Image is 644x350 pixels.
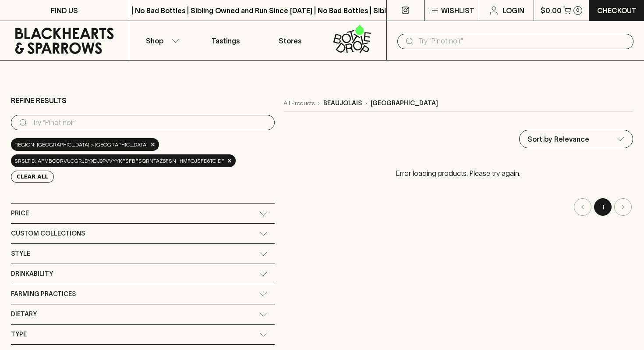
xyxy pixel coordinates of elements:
[11,309,37,320] span: Dietary
[11,224,275,243] div: Custom Collections
[212,36,240,46] p: Tastings
[371,99,438,108] p: [GEOGRAPHIC_DATA]
[146,36,163,46] p: Shop
[283,159,633,187] p: Error loading products. Please try again.
[11,244,275,264] div: Style
[279,36,301,46] p: Stores
[441,5,474,16] p: Wishlist
[11,304,275,324] div: Dietary
[129,21,194,60] button: Shop
[14,157,224,165] span: srsltid: AfmBOorvUCgRjdYXoJ9pVvYYKFSFbfsQrNTAZ8FsN_hMFOJSfD6tcIDf
[11,228,85,239] span: Custom Collections
[11,284,275,304] div: Farming Practices
[51,5,78,16] p: FIND US
[11,248,30,259] span: Style
[597,5,637,16] p: Checkout
[365,99,367,108] p: ›
[323,99,362,108] p: beaujolais
[520,130,633,148] div: Sort by Relevance
[418,34,626,48] input: Try "Pinot noir"
[150,140,156,149] span: ×
[227,156,232,165] span: ×
[11,95,67,106] p: Refine Results
[318,99,320,108] p: ›
[14,140,148,149] span: region: [GEOGRAPHIC_DATA] > [GEOGRAPHIC_DATA]
[283,99,315,108] a: All Products
[194,21,258,60] a: Tastings
[11,325,275,344] div: Type
[258,21,322,60] a: Stores
[527,134,589,144] p: Sort by Relevance
[11,289,76,300] span: Farming Practices
[11,208,29,219] span: Price
[594,198,612,216] button: page 1
[11,268,53,279] span: Drinkability
[11,329,27,340] span: Type
[576,8,580,13] p: 0
[283,198,633,216] nav: pagination navigation
[11,204,275,223] div: Price
[541,5,562,16] p: $0.00
[32,116,268,130] input: Try “Pinot noir”
[502,5,524,16] p: Login
[11,264,275,284] div: Drinkability
[11,171,54,183] button: Clear All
